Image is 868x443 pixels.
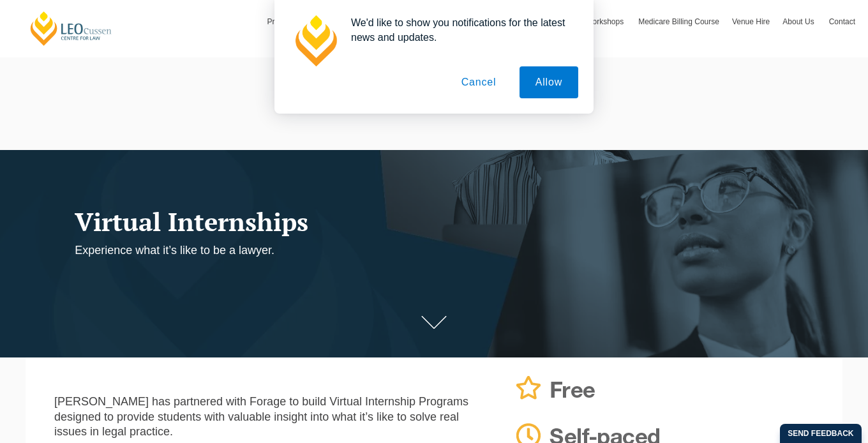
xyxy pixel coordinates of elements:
img: notification icon [290,15,341,66]
button: Allow [520,66,578,98]
p: Experience what it’s like to be a lawyer. [75,243,578,258]
div: We'd like to show you notifications for the latest news and updates. [341,15,578,45]
h1: Virtual Internships [75,207,578,236]
p: [PERSON_NAME] has partnered with Forage to build Virtual Internship Programs designed to provide ... [54,394,490,439]
button: Cancel [445,66,513,98]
